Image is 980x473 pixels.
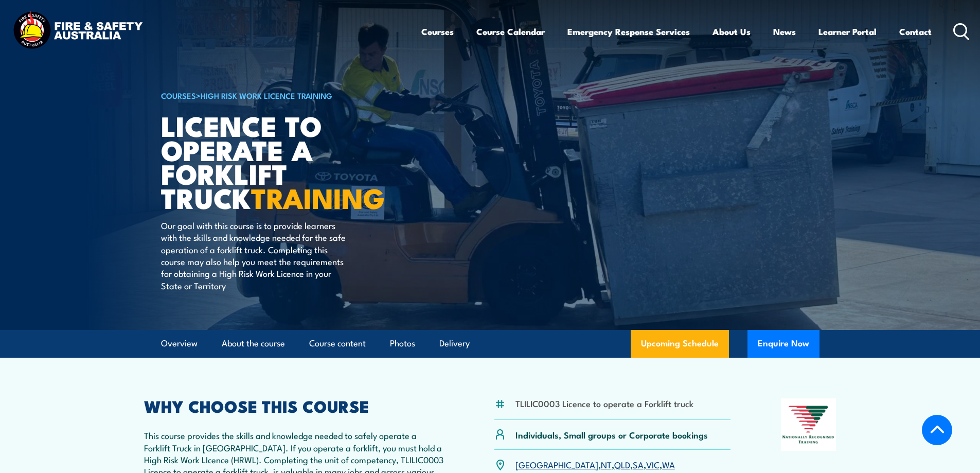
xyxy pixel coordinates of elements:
strong: TRAINING [251,176,385,218]
li: TLILIC0003 Licence to operate a Forklift truck [515,397,693,409]
a: Delivery [439,330,470,357]
a: Upcoming Schedule [631,330,729,358]
a: SA [633,458,644,470]
p: Our goal with this course is to provide learners with the skills and knowledge needed for the saf... [161,219,349,291]
a: Course content [309,330,366,357]
a: High Risk Work Licence Training [201,90,332,101]
a: VIC [646,458,660,470]
a: Photos [390,330,415,357]
a: COURSES [161,90,196,101]
a: Overview [161,330,198,357]
a: WA [662,458,675,470]
p: Individuals, Small groups or Corporate bookings [515,429,708,441]
a: NT [601,458,612,470]
h2: WHY CHOOSE THIS COURSE [144,398,444,413]
h1: Licence to operate a forklift truck [161,113,415,209]
a: Learner Portal [818,18,877,45]
h6: > [161,89,415,101]
button: Enquire Now [747,330,819,358]
a: Courses [421,18,454,45]
a: Emergency Response Services [567,18,690,45]
a: About Us [712,18,751,45]
a: [GEOGRAPHIC_DATA] [515,458,598,470]
a: Course Calendar [476,18,545,45]
a: News [773,18,796,45]
p: , , , , , [515,459,675,470]
img: Nationally Recognised Training logo. [781,398,836,451]
a: QLD [614,458,630,470]
a: About the course [222,330,285,357]
a: Contact [899,18,932,45]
